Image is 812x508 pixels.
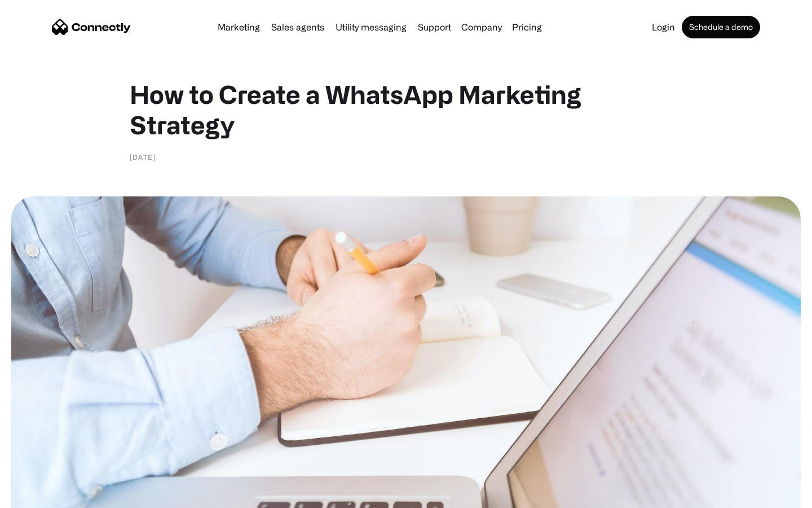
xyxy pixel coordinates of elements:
a: Schedule a demo [682,16,760,38]
aside: Language selected: English [11,488,68,504]
a: Marketing [213,23,264,32]
h1: How to Create a WhatsApp Marketing Strategy [130,79,682,140]
a: Utility messaging [331,23,411,32]
ul: Language list [23,488,68,504]
a: Sales agents [267,23,329,32]
div: Company [461,19,502,35]
a: Pricing [507,23,546,32]
div: [DATE] [130,151,156,163]
a: Login [647,23,679,32]
a: Support [413,23,456,32]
